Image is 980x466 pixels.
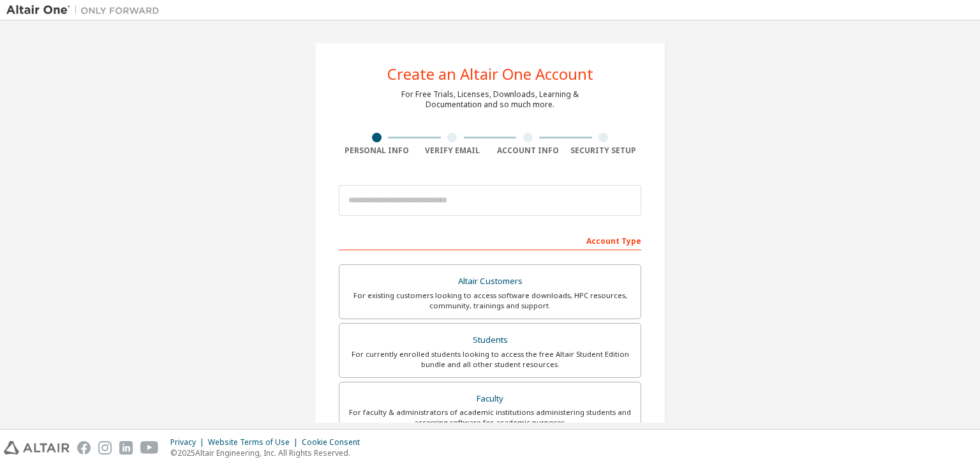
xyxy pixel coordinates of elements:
p: © 2025 Altair Engineering, Inc. All Rights Reserved. [170,447,367,458]
img: youtube.svg [140,441,159,455]
div: Faculty [347,390,633,408]
div: For faculty & administrators of academic institutions administering students and accessing softwa... [347,407,633,428]
div: For existing customers looking to access software downloads, HPC resources, community, trainings ... [347,290,633,311]
div: Cookie Consent [302,437,367,447]
div: Website Terms of Use [208,437,302,447]
div: Account Type [339,230,641,250]
div: For Free Trials, Licenses, Downloads, Learning & Documentation and so much more. [401,89,579,110]
div: Altair Customers [347,273,633,290]
img: linkedin.svg [119,441,133,455]
div: Privacy [170,437,208,447]
div: For currently enrolled students looking to access the free Altair Student Edition bundle and all ... [347,349,633,370]
img: Altair One [6,4,166,17]
div: Personal Info [339,146,415,156]
div: Verify Email [415,146,491,156]
div: Students [347,331,633,349]
div: Security Setup [566,146,642,156]
div: Account Info [490,146,566,156]
img: facebook.svg [77,441,91,455]
img: instagram.svg [98,441,112,455]
div: Create an Altair One Account [387,66,593,82]
img: altair_logo.svg [4,441,70,455]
